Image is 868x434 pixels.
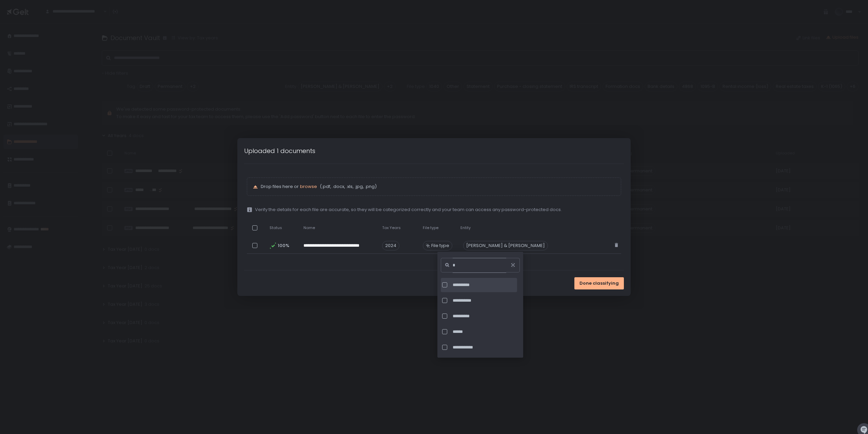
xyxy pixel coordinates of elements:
[255,207,562,213] span: Verify the details for each file are accurate, so they will be categorized correctly and your tea...
[270,225,282,230] span: Status
[303,225,315,230] span: Name
[382,241,399,250] span: 2024
[460,225,471,230] span: Entity
[261,184,615,190] p: Drop files here or
[278,243,289,249] span: 100%
[300,184,317,190] button: browse
[300,183,317,190] span: browse
[559,225,578,230] span: Password
[463,241,548,250] div: [PERSON_NAME] & [PERSON_NAME]
[244,146,315,155] h1: Uploaded 1 documents
[318,184,377,190] span: (.pdf, .docx, .xls, .jpg, .png)
[574,277,624,289] button: Done classifying
[382,225,401,230] span: Tax Years
[431,243,449,249] span: File type
[579,280,619,286] span: Done classifying
[423,225,438,230] span: File type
